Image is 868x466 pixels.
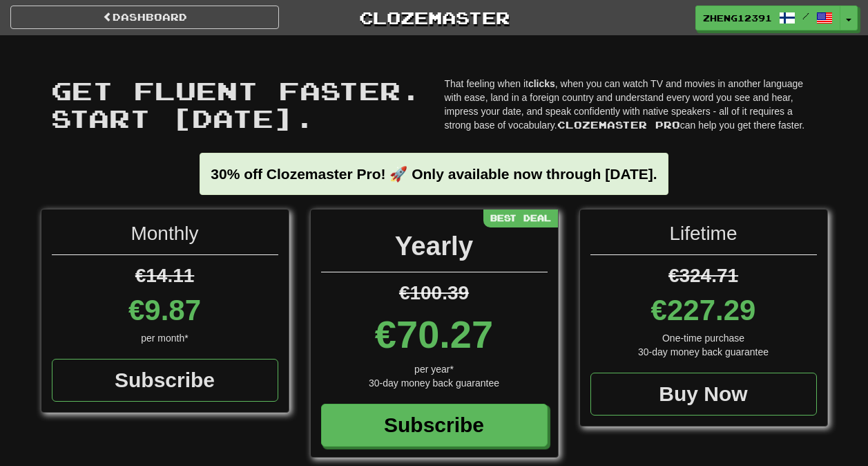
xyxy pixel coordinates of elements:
[802,11,809,21] span: /
[51,75,421,133] span: Get fluent faster. Start [DATE].
[321,376,548,390] div: 30-day money back guarantee
[321,404,548,447] a: Subscribe
[321,362,548,376] div: per year*
[321,307,548,362] div: €70.27
[321,227,548,272] div: Yearly
[703,12,772,24] span: zheng12391
[52,290,278,331] div: €9.87
[135,265,195,286] span: €14.11
[668,265,738,286] span: €324.71
[445,77,818,132] p: That feeling when it , when you can watch TV and movies in another language with ease, land in a ...
[590,331,817,345] div: One-time purchase
[590,220,817,255] div: Lifetime
[528,78,555,89] strong: clicks
[590,290,817,331] div: €227.29
[483,209,558,227] div: Best Deal
[557,119,680,131] span: Clozemaster Pro
[10,6,279,29] a: Dashboard
[52,220,278,255] div: Monthly
[52,359,278,402] a: Subscribe
[211,166,657,182] strong: 30% off Clozemaster Pro! 🚀 Only available now through [DATE].
[695,6,840,30] a: zheng12391 /
[590,373,817,416] a: Buy Now
[590,345,817,359] div: 30-day money back guarantee
[300,6,568,30] a: Clozemaster
[399,282,469,304] span: €100.39
[52,331,278,345] div: per month*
